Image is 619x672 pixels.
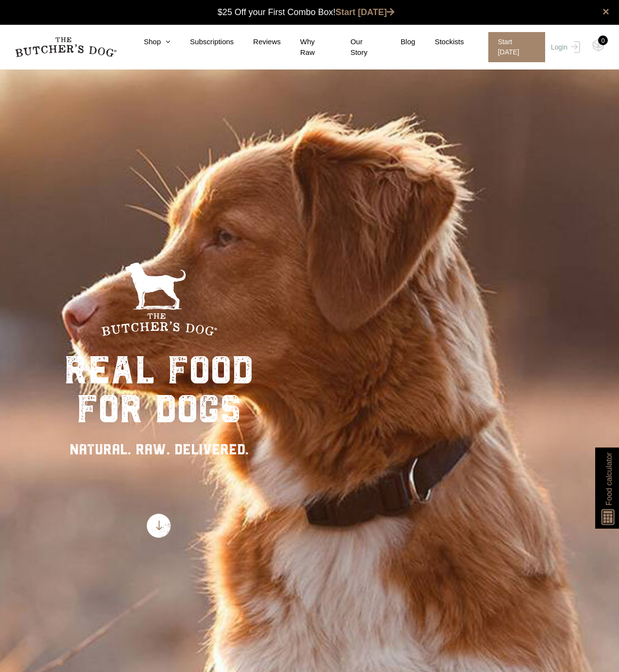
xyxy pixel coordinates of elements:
img: TBD_Cart-Empty.png [592,39,604,52]
a: Stockists [415,36,464,48]
a: Subscriptions [171,36,234,48]
a: close [602,6,609,17]
div: real food for dogs [64,351,254,429]
a: Why Raw [281,36,331,58]
a: Shop [124,36,171,48]
span: Start [DATE] [488,32,545,62]
a: Blog [381,36,415,48]
a: Login [549,32,580,62]
a: Start [DATE] [336,7,395,17]
div: NATURAL. RAW. DELIVERED. [64,438,254,460]
span: Food calculator [603,452,615,505]
a: Start [DATE] [479,32,549,62]
div: 0 [598,35,608,45]
a: Reviews [234,36,281,48]
a: Our Story [331,36,381,58]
